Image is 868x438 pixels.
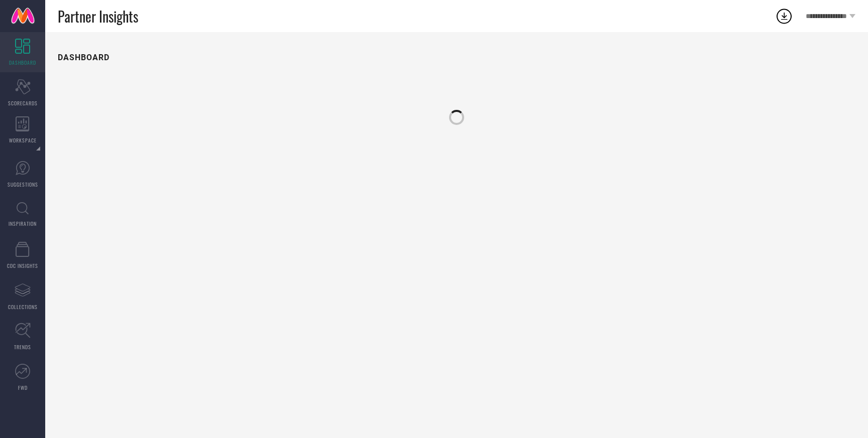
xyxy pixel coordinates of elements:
[775,7,793,25] div: Open download list
[9,220,37,227] span: INSPIRATION
[58,53,110,62] h1: DASHBOARD
[9,136,37,144] span: WORKSPACE
[8,181,38,188] span: SUGGESTIONS
[8,99,38,107] span: SCORECARDS
[14,343,31,351] span: TRENDS
[58,6,138,27] span: Partner Insights
[18,384,28,391] span: FWD
[7,262,38,269] span: CDC INSIGHTS
[8,303,38,311] span: COLLECTIONS
[9,59,36,66] span: DASHBOARD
